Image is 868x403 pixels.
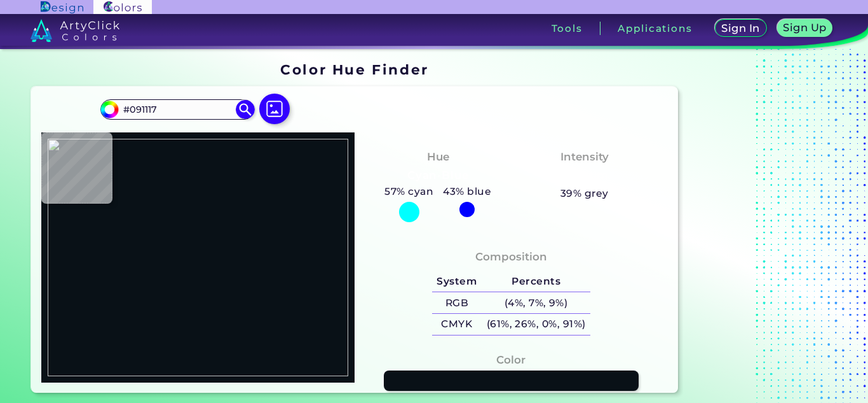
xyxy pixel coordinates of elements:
[560,148,609,166] h4: Intensity
[427,148,449,166] h4: Hue
[41,1,83,13] img: ArtyClick Design logo
[280,60,428,79] h1: Color Hue Finder
[48,139,348,376] img: 14370d45-0ab1-4a14-9a49-616ffb55d279
[722,23,760,33] h5: Sign In
[475,248,547,266] h4: Composition
[31,19,120,42] img: logo_artyclick_colors_white.svg
[380,183,438,200] h5: 57% cyan
[119,101,237,118] input: type color..
[432,271,482,292] h5: System
[482,314,590,335] h5: (61%, 26%, 0%, 91%)
[715,19,767,37] a: Sign In
[432,314,482,335] h5: CMYK
[236,100,255,119] img: icon search
[555,168,614,183] h3: Medium
[552,24,583,33] h3: Tools
[783,22,826,32] h5: Sign Up
[259,94,290,124] img: icon picture
[432,292,482,313] h5: RGB
[438,183,496,200] h5: 43% blue
[496,351,526,369] h4: Color
[560,185,609,202] h5: 39% grey
[482,292,590,313] h5: (4%, 7%, 9%)
[402,168,474,183] h3: Cyan-Blue
[482,271,590,292] h5: Percents
[777,19,833,37] a: Sign Up
[618,24,692,33] h3: Applications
